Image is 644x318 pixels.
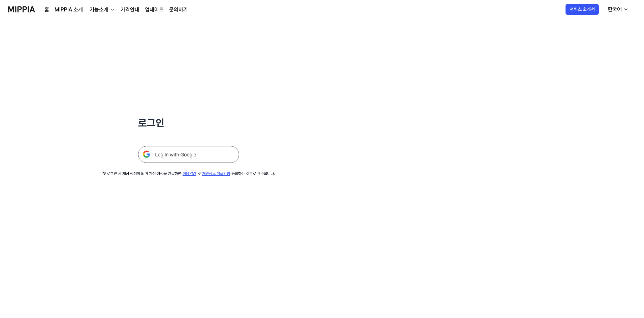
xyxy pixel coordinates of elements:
a: 가격안내 [121,6,139,14]
button: 서비스 소개서 [566,4,599,15]
div: 첫 로그인 시 계정 생성이 되며 계정 생성을 완료하면 및 동의하는 것으로 간주합니다. [102,171,275,177]
img: 구글 로그인 버튼 [138,146,239,163]
a: 업데이트 [145,6,164,14]
a: 홈 [44,6,49,14]
div: 한국어 [606,5,623,13]
h1: 로그인 [138,116,239,130]
button: 기능소개 [88,6,115,14]
button: 한국어 [602,3,633,16]
a: MIPPIA 소개 [55,6,83,14]
div: 기능소개 [88,6,110,14]
a: 이용약관 [183,171,196,176]
a: 개인정보 취급방침 [202,171,230,176]
a: 문의하기 [169,6,188,14]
